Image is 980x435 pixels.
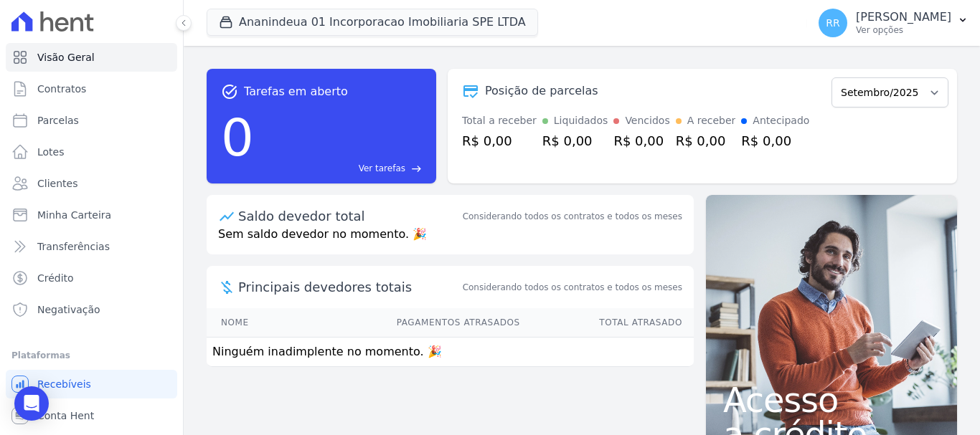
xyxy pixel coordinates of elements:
span: Visão Geral [37,50,95,64]
span: Parcelas [37,113,79,128]
a: Visão Geral [6,43,177,72]
a: Transferências [6,232,177,261]
div: Antecipado [753,113,809,128]
div: Saldo devedor total [238,206,460,226]
span: Principais devedores totais [238,277,460,297]
span: Ver tarefas [359,162,405,175]
a: Conta Hent [6,401,177,430]
p: [PERSON_NAME] [856,10,951,24]
div: R$ 0,00 [676,131,736,150]
span: Tarefas em aberto [244,83,348,100]
div: Open Intercom Messenger [14,386,49,421]
div: R$ 0,00 [462,131,537,150]
th: Total Atrasado [521,308,694,338]
p: Ver opções [856,24,951,36]
a: Ver tarefas east [260,162,422,175]
div: 0 [221,100,254,175]
span: Acesso [723,383,940,417]
span: task_alt [221,83,238,100]
a: Contratos [6,75,177,103]
div: Vencidos [625,113,669,128]
a: Parcelas [6,106,177,135]
a: Lotes [6,138,177,166]
button: Ananindeua 01 Incorporacao Imobiliaria SPE LTDA [207,9,538,36]
div: Plataformas [11,347,171,364]
th: Pagamentos Atrasados [293,308,520,338]
div: R$ 0,00 [542,131,608,150]
span: Lotes [37,145,65,159]
span: east [411,163,422,174]
td: Ninguém inadimplente no momento. 🎉 [207,338,694,367]
div: Posição de parcelas [485,82,598,100]
span: Clientes [37,176,77,191]
div: Liquidados [554,113,608,128]
span: Minha Carteira [37,208,111,222]
div: Total a receber [462,113,537,128]
a: Negativação [6,295,177,324]
span: Considerando todos os contratos e todos os meses [463,281,682,294]
span: Crédito [37,271,74,285]
th: Nome [207,308,293,338]
span: Negativação [37,302,100,317]
div: A receber [687,113,736,128]
a: Recebíveis [6,370,177,398]
a: Clientes [6,169,177,198]
span: Transferências [37,239,110,254]
p: Sem saldo devedor no momento. 🎉 [207,226,694,254]
span: Recebíveis [37,377,91,391]
a: Crédito [6,264,177,292]
div: R$ 0,00 [741,131,809,150]
a: Minha Carteira [6,201,177,229]
span: RR [826,18,839,28]
button: RR [PERSON_NAME] Ver opções [807,3,980,43]
div: R$ 0,00 [613,131,669,150]
span: Conta Hent [37,408,94,423]
div: Considerando todos os contratos e todos os meses [463,210,682,223]
span: Contratos [37,82,86,96]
